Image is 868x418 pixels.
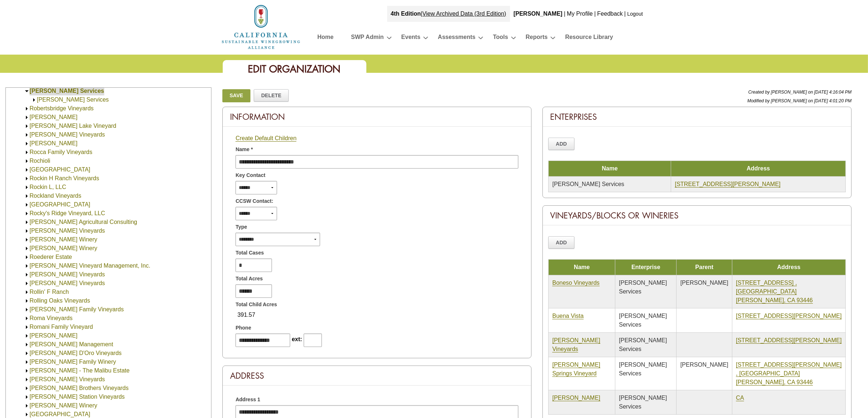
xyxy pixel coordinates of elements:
a: Rocca Family Vineyards [30,149,92,155]
a: [PERSON_NAME] [30,114,78,120]
a: Roma Vineyards [30,315,73,321]
img: Expand Roederer Estate [24,255,30,260]
a: Rolling Oaks Vineyards [30,297,90,304]
span: Phone [236,324,251,332]
a: Boneso Vineyards [552,280,600,286]
a: [STREET_ADDRESS][PERSON_NAME] , [GEOGRAPHIC_DATA][PERSON_NAME], CA 93446 [736,362,842,386]
img: Expand Roberts Vineyard Services [31,97,37,103]
img: Expand Rocca Family Vineyards [24,150,30,155]
a: [PERSON_NAME] [30,140,78,146]
a: Rochioli [30,158,50,164]
img: Expand Robertsbridge Vineyards [24,106,30,111]
a: Tools [493,32,508,45]
img: Expand Ron Wicker Management [24,342,30,347]
a: Home [221,23,301,29]
a: [PERSON_NAME] [552,395,600,401]
a: [GEOGRAPHIC_DATA] [30,201,90,208]
a: [GEOGRAPHIC_DATA] [30,166,90,173]
a: [PERSON_NAME] Winery [30,245,97,251]
span: 391.57 [236,309,257,321]
span: Name * [236,146,253,153]
span: [PERSON_NAME] Services [619,395,667,410]
a: Robertsbridge Vineyards [30,105,94,111]
img: Expand Roma Vineyards [24,316,30,321]
a: [PERSON_NAME] Services [30,88,104,94]
span: Total Cases [236,249,264,257]
div: Vineyards/Blocks or Wineries [543,206,851,225]
img: Expand Romani Family Vineyard [24,324,30,330]
a: My Profile [567,11,593,17]
img: Expand Rocky's Ridge Vineyard, LLC [24,211,30,216]
a: Add [548,138,575,150]
b: [PERSON_NAME] [514,11,563,17]
a: [STREET_ADDRESS][PERSON_NAME] [736,313,842,319]
a: CA [736,395,744,401]
img: Expand Rombauer Vineyards [24,333,30,339]
a: Save [222,89,250,102]
td: Parent [677,260,732,275]
a: Reports [526,32,548,45]
img: Expand Rogers Vineyard Management, Inc. [24,263,30,269]
span: Type [236,223,247,231]
a: Events [401,32,420,45]
span: Total Acres [236,275,263,283]
td: Enterprise [615,260,676,275]
img: Expand Rosenthal - The Malibu Estate [24,368,30,374]
a: [PERSON_NAME] Winery [30,402,97,409]
span: Edit Organization [248,63,341,75]
img: Expand Robledo Vineyards [24,132,30,138]
a: Buena Vista [552,313,584,319]
a: [PERSON_NAME] [30,332,78,339]
span: ext: [292,336,302,342]
a: [PERSON_NAME] Management [30,341,113,347]
img: Expand Rodrigue-Molyneux Winery [24,246,30,251]
img: Expand Robson Vineyards [24,141,30,146]
img: Expand Roudon-Smith Winery [24,403,30,409]
a: [PERSON_NAME] Vineyards [30,228,105,234]
a: [PERSON_NAME] Winery [30,236,97,242]
span: [PERSON_NAME] Services [619,313,667,328]
td: Address [732,260,845,275]
a: [PERSON_NAME] Vineyards [30,376,105,382]
span: Created by [PERSON_NAME] on [DATE] 4:16:04 PM Modified by [PERSON_NAME] on [DATE] 4:01:20 PM [747,90,852,103]
span: [PERSON_NAME] Services [619,337,667,352]
span: [PERSON_NAME] Services [619,280,667,295]
img: Expand Rockin L, LLC [24,185,30,190]
a: Delete [254,89,289,102]
span: [PERSON_NAME] [680,362,728,368]
img: Expand Rockpile Road Vineyards [24,202,30,208]
img: Expand Rosetti Brothers Vineyards [24,386,30,391]
img: Expand Rolling Oaks Vineyards [24,298,30,304]
a: Assessments [438,32,475,45]
a: Romani Family Vineyard [30,324,93,330]
span: [PERSON_NAME] Services [619,362,667,376]
img: Expand Rodney Strong Vineyards [24,228,30,234]
img: Expand Rodrigue Molyneaux Winery [24,237,30,242]
a: Rockin L, LLC [30,184,66,190]
a: [PERSON_NAME] Family Winery [30,359,116,365]
a: [PERSON_NAME] D'Oro Vineyards [30,350,122,356]
a: Resource Library [565,32,613,45]
img: Expand Round Valley Ranches [24,412,30,417]
a: [PERSON_NAME] Springs Vineyard [552,362,600,377]
div: | [387,6,510,22]
img: Expand Rosenthal Vineyards [24,377,30,382]
img: Collapse Roberts Vineyard Services [24,88,30,94]
img: Expand Rolph Family Vineyards [24,307,30,312]
a: Logout [627,11,643,17]
div: Enterprises [543,107,851,127]
div: | [624,6,627,22]
a: [PERSON_NAME] Agricultural Consulting [30,219,137,225]
img: Expand Rosa D'Oro Vineyards [24,351,30,356]
span: CCSW Contact: [236,197,273,205]
a: Rockin H Ranch Vineyards [30,175,99,181]
img: Expand Rollin' F Ranch [24,289,30,295]
img: Expand Ross Station Vineyards [24,394,30,400]
a: [PERSON_NAME] Brothers Vineyards [30,385,129,391]
img: Expand Rodgers Agricultural Consulting [24,220,30,225]
a: [STREET_ADDRESS][PERSON_NAME] [675,181,781,188]
a: [PERSON_NAME] Station Vineyards [30,394,125,400]
a: Roederer Estate [30,254,72,260]
span: Total Child Acres [236,301,277,308]
span: Key Contact [236,171,265,179]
